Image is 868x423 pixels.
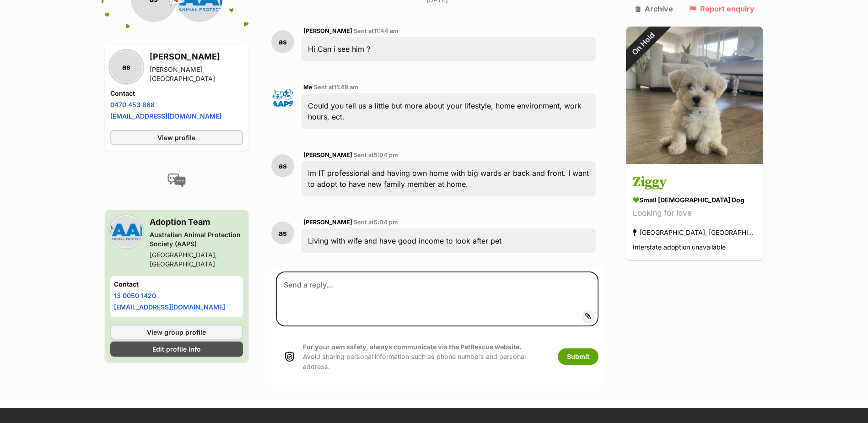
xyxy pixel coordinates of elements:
[633,207,756,220] div: Looking for love
[150,65,243,83] div: [PERSON_NAME][GEOGRAPHIC_DATA]
[303,342,549,371] p: Avoid sharing personal information such as phone numbers and personal address.
[633,227,756,239] div: [GEOGRAPHIC_DATA], [GEOGRAPHIC_DATA]
[271,87,294,109] img: Adoption Team profile pic
[303,219,352,226] span: [PERSON_NAME]
[110,101,155,108] a: 0470 453 868
[271,154,294,177] div: as
[303,152,352,158] span: [PERSON_NAME]
[157,133,195,142] span: View profile
[374,219,398,226] span: 5:04 pm
[167,174,186,187] img: conversation-icon-4a6f8262b818ee0b60e3300018af0b2d0b884aa5de6e9bcb8d3d4eeb1a70a7c4.svg
[271,30,294,53] div: as
[150,250,243,269] div: [GEOGRAPHIC_DATA], [GEOGRAPHIC_DATA]
[110,51,142,83] div: as
[150,50,243,63] h3: [PERSON_NAME]
[114,292,156,299] a: 13 0050 1420
[626,166,763,260] a: Ziggy small [DEMOGRAPHIC_DATA] Dog Looking for love [GEOGRAPHIC_DATA], [GEOGRAPHIC_DATA] Intersta...
[626,157,763,166] a: On Hold
[110,130,243,145] a: View profile
[689,5,755,13] a: Report enquiry
[354,27,399,34] span: Sent at
[110,325,243,340] a: View group profile
[374,27,399,34] span: 11:44 am
[150,230,243,249] div: Australian Animal Protection Society (AAPS)
[110,89,243,98] h4: Contact
[633,244,726,251] span: Interstate adoption unavailable
[626,27,763,164] img: Ziggy
[354,152,398,158] span: Sent at
[334,84,358,91] span: 11:49 am
[110,112,221,120] a: [EMAIL_ADDRESS][DOMAIN_NAME]
[110,216,142,248] img: Australian Animal Protection Society (AAPS) profile pic
[633,173,756,193] h3: Ziggy
[301,228,597,253] div: Living with wife and have good income to look after pet
[114,280,239,289] h4: Contact
[301,93,597,129] div: Could you tell us a little but more about your lifestyle, home environment, work hours, ect.
[110,342,243,357] a: Edit profile info
[314,84,358,91] span: Sent at
[271,222,294,244] div: as
[354,219,398,226] span: Sent at
[301,37,597,61] div: Hi Can i see him ?
[635,5,673,13] a: Archive
[614,14,673,74] div: On Hold
[150,216,243,228] h3: Adoption Team
[303,84,313,91] span: Me
[152,344,201,354] span: Edit profile info
[374,152,398,158] span: 5:04 pm
[633,195,756,205] div: small [DEMOGRAPHIC_DATA] Dog
[303,343,522,351] strong: For your own safety, always communicate via the PetRescue website.
[303,27,352,34] span: [PERSON_NAME]
[147,327,206,337] span: View group profile
[301,161,597,196] div: Im IT professional and having own home with big wards ar back and front. I want to adopt to have ...
[558,348,598,365] button: Submit
[114,303,225,311] a: [EMAIL_ADDRESS][DOMAIN_NAME]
